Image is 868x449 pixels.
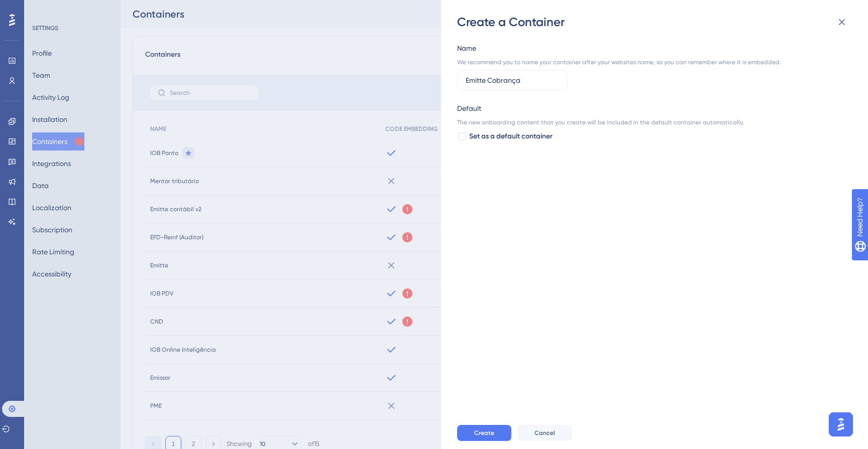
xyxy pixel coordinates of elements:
span: Cancel [534,429,555,437]
iframe: UserGuiding AI Assistant Launcher [826,409,856,439]
div: Name [457,42,476,54]
input: Container name [466,75,559,86]
div: The new onboarding content that you create will be included in the default container automatically. [457,118,846,126]
div: We recommend you to name your container after your websites name, so you can remember where it is... [457,58,781,66]
div: Create a Container [457,14,854,30]
span: Create [474,429,494,437]
button: Cancel [517,425,572,441]
span: Need Help? [24,3,63,15]
button: Create [457,425,511,441]
span: Set as a default container [469,130,553,142]
div: Default [457,102,846,114]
